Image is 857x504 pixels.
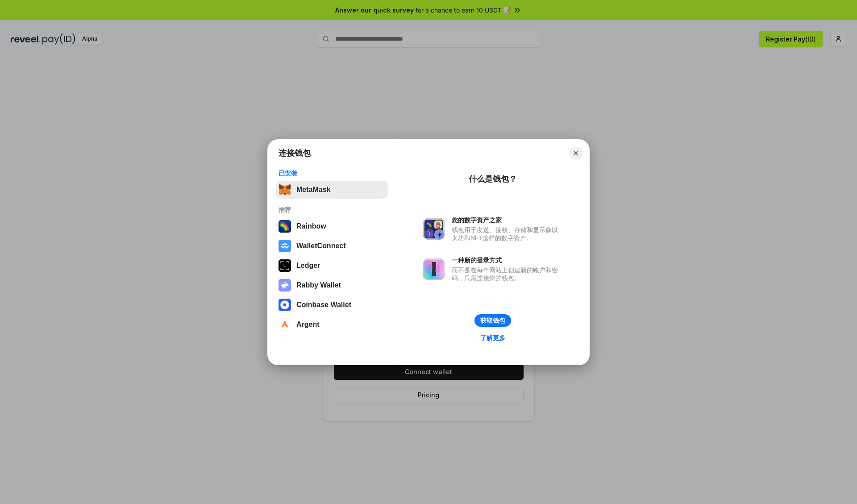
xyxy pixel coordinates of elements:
[570,147,582,159] button: Close
[279,206,385,214] div: 推荐
[276,217,388,235] button: Rainbow
[480,334,505,342] div: 了解更多
[279,318,291,331] img: svg+xml,%3Csvg%20width%3D%2228%22%20height%3D%2228%22%20viewBox%3D%220%200%2028%2028%22%20fill%3D...
[276,257,388,275] button: Ledger
[276,296,388,314] button: Coinbase Wallet
[296,186,330,194] div: MetaMask
[279,259,291,272] img: svg+xml,%3Csvg%20xmlns%3D%22http%3A%2F%2Fwww.w3.org%2F2000%2Fsvg%22%20width%3D%2228%22%20height%3...
[276,276,388,294] button: Rabby Wallet
[279,240,291,252] img: svg+xml,%3Csvg%20width%3D%2228%22%20height%3D%2228%22%20viewBox%3D%220%200%2028%2028%22%20fill%3D...
[475,332,511,344] a: 了解更多
[279,169,385,177] div: 已安装
[279,220,291,233] img: svg+xml,%3Csvg%20width%3D%22120%22%20height%3D%22120%22%20viewBox%3D%220%200%20120%20120%22%20fil...
[452,256,562,264] div: 一种新的登录方式
[279,183,291,196] img: svg+xml,%3Csvg%20fill%3D%22none%22%20height%3D%2233%22%20viewBox%3D%220%200%2035%2033%22%20width%...
[452,226,562,242] div: 钱包用于发送、接收、存储和显示像以太坊和NFT这样的数字资产。
[296,262,320,270] div: Ledger
[296,321,320,329] div: Argent
[480,317,505,325] div: 获取钱包
[276,237,388,255] button: WalletConnect
[296,281,341,289] div: Rabby Wallet
[452,266,562,282] div: 而不是在每个网站上创建新的账户和密码，只需连接您的钱包。
[279,299,291,311] img: svg+xml,%3Csvg%20width%3D%2228%22%20height%3D%2228%22%20viewBox%3D%220%200%2028%2028%22%20fill%3D...
[296,222,326,230] div: Rainbow
[469,174,517,184] div: 什么是钱包？
[296,301,351,309] div: Coinbase Wallet
[474,314,511,327] button: 获取钱包
[296,242,346,250] div: WalletConnect
[276,316,388,333] button: Argent
[452,216,562,224] div: 您的数字资产之家
[423,218,445,240] img: svg+xml,%3Csvg%20xmlns%3D%22http%3A%2F%2Fwww.w3.org%2F2000%2Fsvg%22%20fill%3D%22none%22%20viewBox...
[276,181,388,199] button: MetaMask
[279,148,311,158] h1: 连接钱包
[279,279,291,292] img: svg+xml,%3Csvg%20xmlns%3D%22http%3A%2F%2Fwww.w3.org%2F2000%2Fsvg%22%20fill%3D%22none%22%20viewBox...
[423,258,445,280] img: svg+xml,%3Csvg%20xmlns%3D%22http%3A%2F%2Fwww.w3.org%2F2000%2Fsvg%22%20fill%3D%22none%22%20viewBox...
